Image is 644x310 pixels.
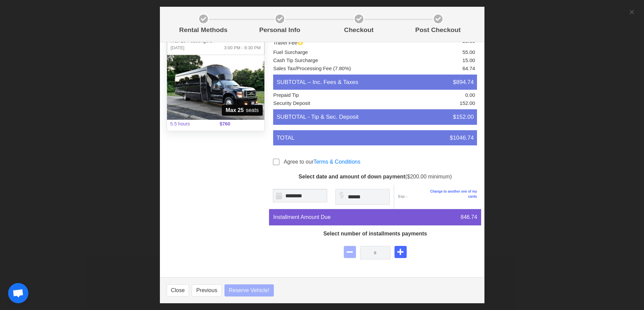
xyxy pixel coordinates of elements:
[379,49,475,57] li: 55.00
[273,100,379,108] li: Security Deposit
[224,284,274,297] button: Reserve Vehicle!
[313,159,360,165] a: Terms & Conditions
[273,65,379,73] li: Sales Tax/Processing Fee (7.80%)
[324,277,426,282] strong: Select date and amount of installments.
[226,106,244,114] strong: Max 25
[284,158,360,166] label: Agree to our
[273,57,379,65] li: Cash Tip Surcharge
[269,209,375,225] div: Installment Amount Due
[273,75,477,90] li: SUBTOTAL – Inc. Fees & Taxes
[401,25,475,35] p: Post Checkout
[273,49,379,57] li: Fuel Surcharge
[299,174,405,179] strong: Select date and amount of down payment
[379,65,475,73] li: 64.74
[379,91,475,100] li: 0.00
[379,57,475,65] li: 15.00
[243,25,317,35] p: Personal Info
[375,209,481,225] div: 846.74
[322,25,396,35] p: Checkout
[450,134,474,142] span: $1046.74
[379,100,475,108] li: 152.00
[166,116,216,132] span: 5.5 hours
[167,55,265,120] img: 11%2001.jpg
[229,286,269,294] span: Reserve Vehicle!
[423,189,477,199] a: Change to another one of my cards
[273,130,477,146] li: TOTAL
[169,25,238,35] p: Rental Methods
[273,91,379,100] li: Prepaid Tip
[171,45,185,51] span: [DATE]
[224,45,261,51] span: 3:00 PM - 8:30 PM
[453,78,474,87] span: $894.74
[453,113,474,121] span: $152.00
[222,105,263,116] span: seats
[323,231,427,236] strong: Select number of installments payments
[273,109,477,125] li: SUBTOTAL - Tip & Sec. Deposit
[273,173,477,181] p: ($200.00 minimum)
[192,284,221,297] button: Previous
[398,194,422,199] span: Exp: -
[167,284,189,297] button: Close
[8,283,28,303] a: Open chat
